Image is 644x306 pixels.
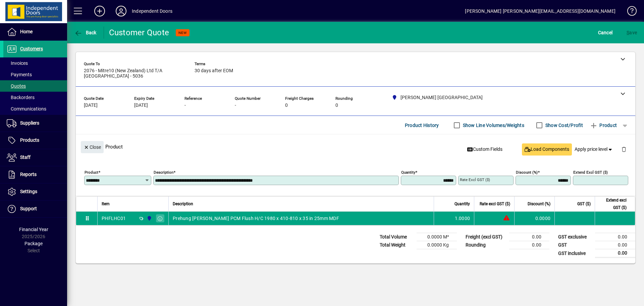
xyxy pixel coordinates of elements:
span: Quantity [454,200,470,208]
td: 0.0000 [514,212,554,225]
td: Total Volume [376,233,417,241]
span: [DATE] [134,103,148,108]
mat-label: Discount (%) [516,170,538,175]
span: Support [20,206,37,211]
span: Custom Fields [467,146,503,153]
a: Home [3,24,67,40]
a: Communications [3,103,67,115]
span: Close [84,142,101,153]
div: PHFLHC01 [102,215,126,222]
span: 1.0000 [455,215,470,222]
span: Staff [20,155,31,160]
span: 0 [335,103,338,108]
span: Payments [7,72,32,77]
mat-label: Quantity [401,170,415,175]
a: Staff [3,149,67,166]
mat-label: Description [154,170,173,175]
td: GST [555,241,595,249]
mat-label: Rate excl GST ($) [460,177,490,182]
a: Settings [3,183,67,200]
span: Load Components [525,146,569,153]
td: 0.0000 Kg [417,241,457,249]
span: Product [590,120,617,131]
a: Backorders [3,92,67,103]
button: Profile [110,5,132,17]
span: 30 days after EOM [195,68,233,74]
span: Communications [7,106,46,112]
span: Backorders [7,95,35,100]
span: - [184,103,186,108]
td: GST exclusive [555,233,595,241]
a: Products [3,132,67,149]
button: Product History [402,119,442,131]
td: 0.00 [595,233,635,241]
td: 0.00 [509,241,549,249]
span: Package [24,241,43,246]
div: Independent Doors [132,6,172,16]
span: GST ($) [577,200,591,208]
span: Invoices [7,60,28,66]
mat-label: Product [85,170,98,175]
span: Suppliers [20,120,39,126]
a: Reports [3,166,67,183]
span: Financial Year [19,227,48,232]
span: Extend excl GST ($) [599,196,627,211]
td: 0.00 [595,241,635,249]
td: Freight (excl GST) [462,233,509,241]
span: Quotes [7,83,26,89]
a: Invoices [3,57,67,69]
span: - [235,103,236,108]
app-page-header-button: Close [79,144,105,150]
button: Load Components [522,143,572,156]
span: Cromwell Central Otago [145,215,153,222]
a: Payments [3,69,67,80]
div: [PERSON_NAME] [PERSON_NAME][EMAIL_ADDRESS][DOMAIN_NAME] [465,6,615,16]
span: Customers [20,46,43,51]
button: Close [81,141,104,153]
div: Customer Quote [109,27,169,38]
span: Item [102,200,110,208]
app-page-header-button: Back [67,27,104,39]
label: Show Line Volumes/Weights [462,122,524,129]
button: Cancel [596,27,614,39]
button: Back [72,27,98,39]
mat-label: Extend excl GST ($) [573,170,608,175]
td: Total Weight [376,241,417,249]
a: Knowledge Base [622,1,636,23]
span: Rate excl GST ($) [480,200,510,208]
span: Settings [20,189,37,194]
td: Rounding [462,241,509,249]
span: Description [173,200,193,208]
td: 0.0000 M³ [417,233,457,241]
span: Reports [20,172,37,177]
button: Product [586,119,620,131]
span: S [627,30,629,35]
span: NEW [178,31,187,35]
button: Save [625,27,639,39]
button: Delete [616,141,632,157]
td: 0.00 [509,233,549,241]
span: Cancel [598,27,613,38]
div: Product [76,134,635,159]
span: Discount (%) [528,200,550,208]
button: Custom Fields [465,143,505,156]
a: Support [3,201,67,217]
td: 0.00 [595,249,635,258]
span: Home [20,29,33,34]
td: GST inclusive [555,249,595,258]
label: Show Cost/Profit [544,122,583,129]
span: 2076 - Mitre10 (New Zealand) Ltd T/A [GEOGRAPHIC_DATA] - 5036 [84,68,184,79]
span: Products [20,137,39,143]
span: ave [627,27,637,38]
span: Product History [405,120,439,131]
app-page-header-button: Delete [616,146,632,152]
span: 0 [285,103,288,108]
button: Add [89,5,110,17]
a: Suppliers [3,115,67,132]
span: [DATE] [84,103,98,108]
a: Quotes [3,80,67,92]
span: Back [74,30,97,35]
span: Apply price level [575,146,613,153]
button: Apply price level [572,143,616,156]
span: Prehung [PERSON_NAME] PCM Flush H/C 1980 x 410-810 x 35 in 25mm MDF [173,215,339,222]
